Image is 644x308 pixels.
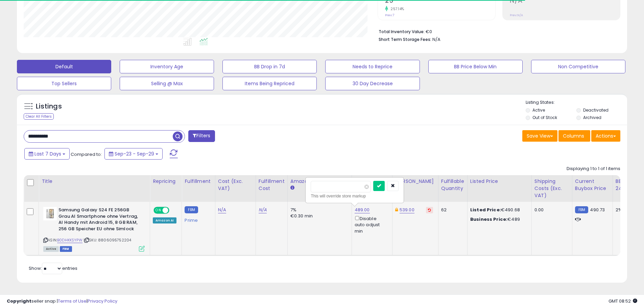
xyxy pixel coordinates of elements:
[153,217,176,223] div: Amazon AI
[153,178,179,185] div: Repricing
[120,77,214,90] button: Selling @ Max
[385,13,394,17] small: Prev: 7
[17,60,111,73] button: Default
[590,207,605,213] span: 490.73
[58,298,87,304] a: Terms of Use
[532,115,557,120] label: Out of Stock
[218,178,253,192] div: Cost (Exc. VAT)
[379,27,615,35] li: €0
[84,237,131,243] span: | SKU: 8806095752204
[379,29,425,34] b: Total Inventory Value:
[575,178,610,192] div: Current Buybox Price
[441,178,464,192] div: Fulfillable Quantity
[395,178,435,185] div: [PERSON_NAME]
[43,207,145,251] div: ASIN:
[154,208,163,213] span: ON
[222,60,317,73] button: BB Drop in 7d
[526,99,627,106] p: Listing States:
[616,178,640,192] div: BB Share 24h.
[567,166,620,172] div: Displaying 1 to 1 of 1 items
[379,37,431,42] b: Short Term Storage Fees:
[168,208,179,213] span: OFF
[188,130,215,142] button: Filters
[24,113,54,120] div: Clear All Filters
[17,77,111,90] button: Top Sellers
[583,115,601,120] label: Archived
[218,207,226,213] a: N/A
[185,178,212,185] div: Fulfillment
[43,207,57,220] img: 31BV-W47qHL._SL40_.jpg
[29,265,77,271] span: Show: entries
[185,206,198,213] small: FBM
[43,246,59,252] span: All listings currently available for purchase on Amazon
[290,178,349,185] div: Amazon Fees
[583,107,609,113] label: Deactivated
[616,207,638,213] div: 2%
[24,148,70,160] button: Last 7 Days
[591,130,620,142] button: Actions
[534,207,567,213] div: 0.00
[575,206,588,213] small: FBM
[534,178,569,199] div: Shipping Costs (Exc. VAT)
[290,213,347,219] div: €0.30 min
[510,13,523,17] small: Prev: N/A
[60,246,72,252] span: FBM
[432,36,440,43] span: N/A
[259,178,285,192] div: Fulfillment Cost
[558,130,590,142] button: Columns
[222,77,317,90] button: Items Being Repriced
[120,60,214,73] button: Inventory Age
[355,215,387,234] div: Disable auto adjust min
[115,150,154,157] span: Sep-23 - Sep-29
[355,207,370,213] a: 489.00
[57,237,82,243] a: B0DHKKSYPW
[325,60,420,73] button: Needs to Reprice
[325,77,420,90] button: 30 Day Decrease
[42,178,147,185] div: Title
[71,151,102,158] span: Compared to:
[7,298,31,304] strong: Copyright
[104,148,163,160] button: Sep-23 - Sep-29
[470,216,507,222] b: Business Price:
[470,207,526,213] div: €490.68
[259,207,267,213] a: N/A
[88,298,117,304] a: Privacy Policy
[532,107,545,113] label: Active
[470,216,526,222] div: €489
[34,150,61,157] span: Last 7 Days
[7,298,117,305] div: seller snap | |
[290,185,294,191] small: Amazon Fees.
[522,130,557,142] button: Save View
[400,207,414,213] a: 539.00
[609,298,637,304] span: 2025-10-7 08:52 GMT
[470,178,529,185] div: Listed Price
[185,215,210,223] div: Prime
[388,6,404,11] small: 257.14%
[36,102,62,111] h5: Listings
[290,207,347,213] div: 7%
[470,207,501,213] b: Listed Price:
[311,193,399,199] div: This will override store markup
[563,133,584,139] span: Columns
[441,207,462,213] div: 62
[428,60,523,73] button: BB Price Below Min
[58,207,141,234] b: Samsung Galaxy S24 FE 256GB Grau AI Smartphone ohne Vertrag, AI Handy mit Android 15, 8 GB RAM, 2...
[531,60,625,73] button: Non Competitive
